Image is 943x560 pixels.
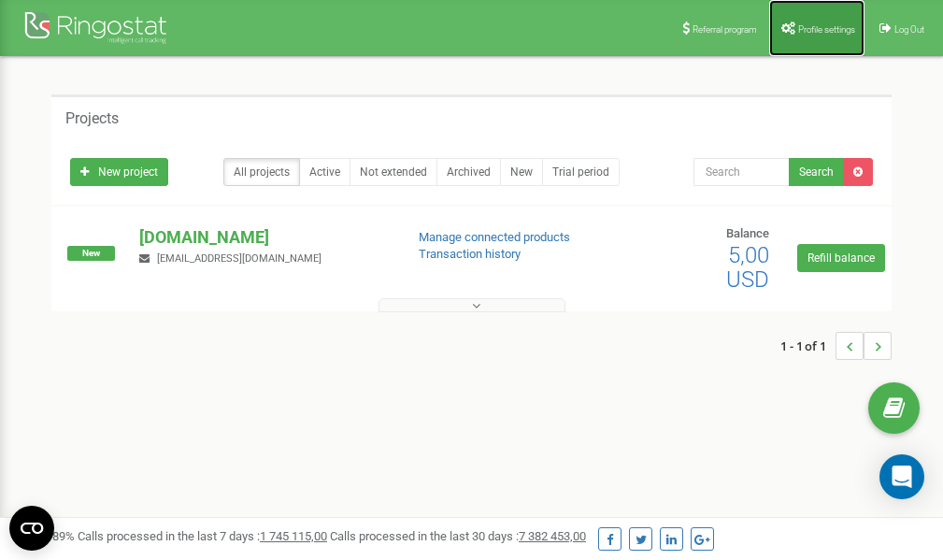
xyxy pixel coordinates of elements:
[500,158,543,186] a: New
[726,242,769,293] span: 5,00 USD
[70,158,168,186] a: New project
[330,529,586,543] span: Calls processed in the last 30 days :
[780,313,892,379] nav: ...
[9,506,54,551] button: Open CMP widget
[789,158,844,186] button: Search
[726,226,769,240] span: Balance
[542,158,620,186] a: Trial period
[797,244,885,272] a: Refill balance
[894,24,924,35] span: Log Out
[693,24,757,35] span: Referral program
[67,246,115,261] span: New
[879,454,924,499] div: Open Intercom Messenger
[157,252,321,265] span: [EMAIL_ADDRESS][DOMAIN_NAME]
[299,158,350,186] a: Active
[519,529,586,543] u: 7 382 453,00
[260,529,327,543] u: 1 745 115,00
[780,332,836,360] span: 1 - 1 of 1
[798,24,855,35] span: Profile settings
[78,529,327,543] span: Calls processed in the last 7 days :
[65,110,119,127] h5: Projects
[419,230,570,244] a: Manage connected products
[419,247,521,261] a: Transaction history
[139,225,388,250] p: [DOMAIN_NAME]
[350,158,437,186] a: Not extended
[223,158,300,186] a: All projects
[436,158,501,186] a: Archived
[693,158,790,186] input: Search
